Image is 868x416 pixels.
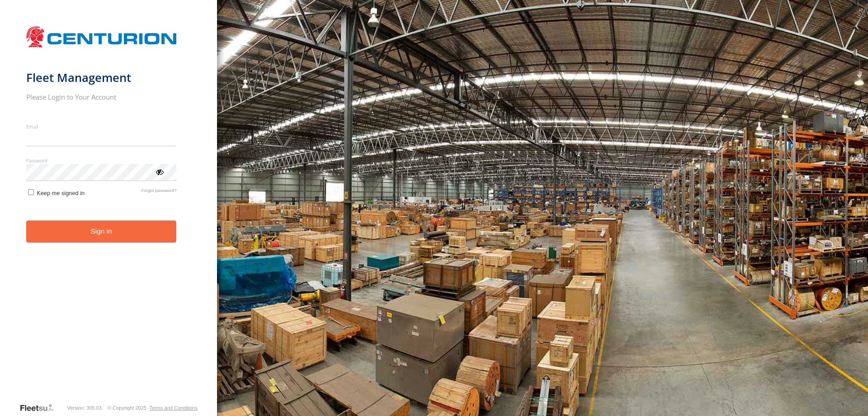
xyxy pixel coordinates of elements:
div: © Copyright 2025 - [108,405,198,411]
span: Keep me signed in [37,190,85,196]
h1: Fleet Management [26,70,177,85]
button: Sign in [26,220,177,243]
a: Visit our Website [19,403,61,412]
img: Centurion Transport [26,25,177,48]
input: Keep me signed in [28,189,34,195]
h2: Please Login to Your Account [26,92,177,101]
div: ViewPassword [155,167,164,176]
div: Version: 305.03 [67,405,102,411]
form: main [26,22,191,402]
a: Terms and Conditions [150,405,198,411]
label: Password [26,157,177,164]
label: Email [26,123,177,130]
a: Forgot password? [142,188,177,196]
